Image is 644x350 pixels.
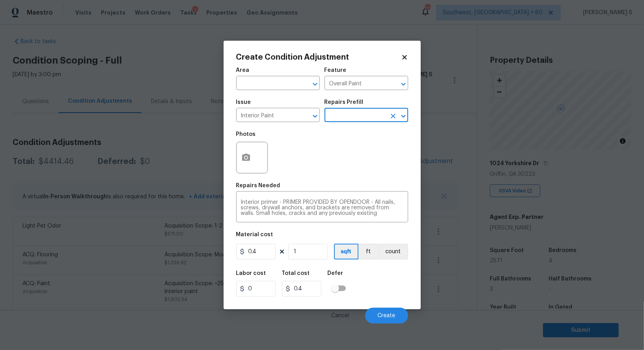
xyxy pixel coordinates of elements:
[398,79,409,90] button: Open
[388,111,399,122] button: Clear
[325,100,364,105] h5: Repairs Prefill
[236,68,250,73] h5: Area
[236,271,266,276] h5: Labor cost
[358,244,379,260] button: ft
[319,308,362,324] button: Cancel
[236,100,251,105] h5: Issue
[398,111,409,122] button: Open
[328,271,343,276] h5: Defer
[282,271,310,276] h5: Total cost
[236,132,256,137] h5: Photos
[332,313,349,319] span: Cancel
[310,111,321,122] button: Open
[365,308,408,324] button: Create
[325,68,347,73] h5: Feature
[241,199,403,216] textarea: Interior primer - PRIMER PROVIDED BY OPENDOOR - All nails, screws, drywall anchors, and brackets ...
[236,183,280,188] h5: Repairs Needed
[236,232,273,237] h5: Material cost
[236,53,401,61] h2: Create Condition Adjustment
[378,313,396,319] span: Create
[310,79,321,90] button: Open
[379,244,408,260] button: count
[334,244,358,260] button: sqft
